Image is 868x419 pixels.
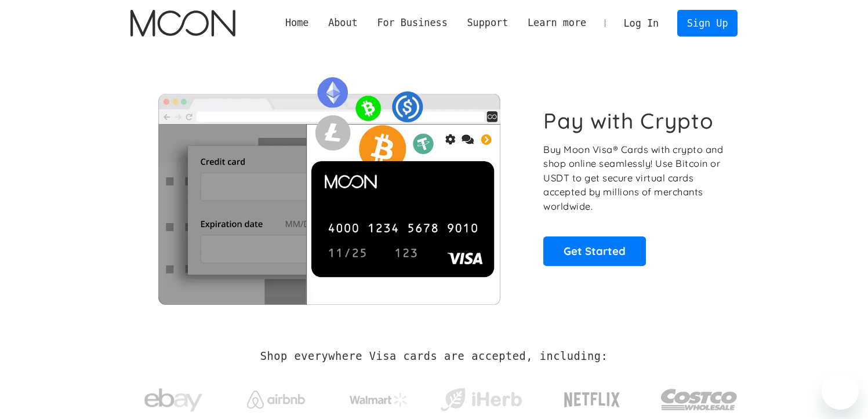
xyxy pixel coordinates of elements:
[563,385,621,414] img: Netflix
[247,391,305,409] img: Airbnb
[528,16,586,30] div: Learn more
[368,16,457,30] div: For Business
[467,16,508,30] div: Support
[677,10,738,36] a: Sign Up
[144,382,202,418] img: ebay
[130,69,528,304] img: Moon Cards let you spend your crypto anywhere Visa is accepted.
[350,393,408,407] img: Walmart
[543,108,714,134] h1: Pay with Crypto
[328,16,358,30] div: About
[233,379,319,414] a: Airbnb
[438,385,524,415] img: iHerb
[543,236,646,265] a: Get Started
[130,10,235,37] img: Moon Logo
[130,10,235,37] a: home
[457,16,518,30] div: Support
[518,16,596,30] div: Learn more
[543,143,725,214] p: Buy Moon Visa® Cards with crypto and shop online seamlessly! Use Bitcoin or USDT to get secure vi...
[614,10,669,36] a: Log In
[377,16,447,30] div: For Business
[260,350,608,363] h2: Shop everywhere Visa cards are accepted, including:
[335,381,422,413] a: Walmart
[318,16,367,30] div: About
[822,373,859,410] iframe: Button to launch messaging window
[275,16,318,30] a: Home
